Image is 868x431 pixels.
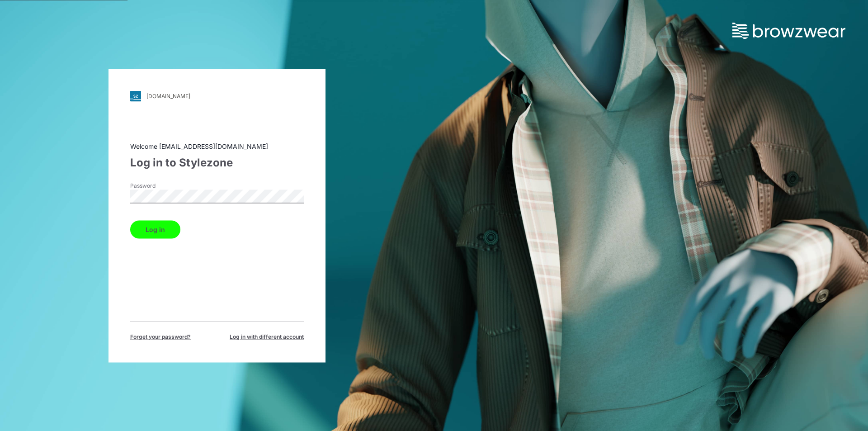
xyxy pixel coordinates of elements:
div: [DOMAIN_NAME] [146,93,190,99]
div: Log in to Stylezone [130,154,304,171]
button: Log in [130,220,180,238]
img: browzwear-logo.73288ffb.svg [732,23,845,39]
div: Welcome [EMAIL_ADDRESS][DOMAIN_NAME] [130,141,304,151]
img: svg+xml;base64,PHN2ZyB3aWR0aD0iMjgiIGhlaWdodD0iMjgiIHZpZXdCb3g9IjAgMCAyOCAyOCIgZmlsbD0ibm9uZSIgeG... [130,90,141,101]
span: Forget your password? [130,332,191,341]
a: [DOMAIN_NAME] [130,90,304,101]
label: Password [130,181,193,189]
span: Log in with different account [230,332,304,341]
